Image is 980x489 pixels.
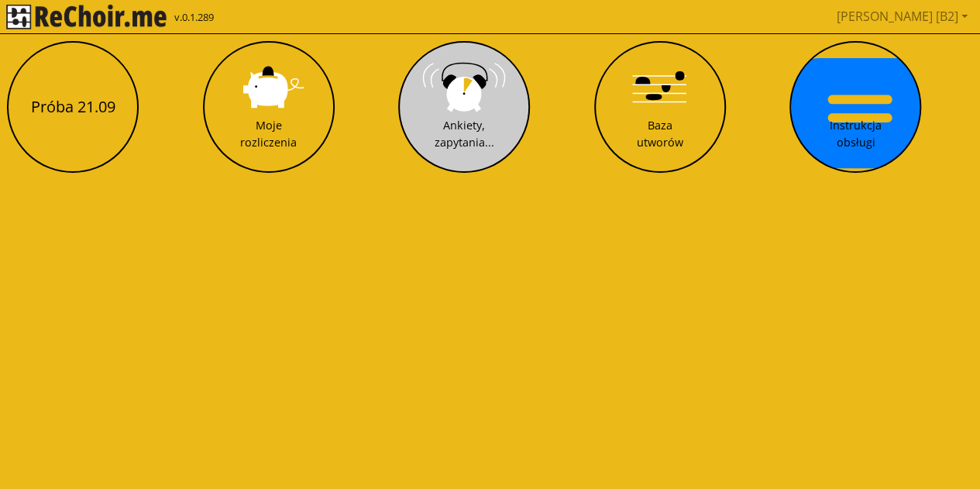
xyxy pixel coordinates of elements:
[174,10,214,26] span: v.0.1.289
[789,41,921,173] button: Instrukcja obsługi
[398,41,530,173] button: Ankiety, zapytania...
[435,117,494,150] div: Ankiety, zapytania...
[594,41,726,173] button: Baza utworów
[6,5,167,29] img: rekłajer mi
[240,117,297,150] div: Moje rozliczenia
[830,1,974,32] a: [PERSON_NAME] [B2]
[637,117,683,150] div: Baza utworów
[830,117,882,150] div: Instrukcja obsługi
[7,41,139,173] button: Próba 21.09
[203,41,335,173] button: Moje rozliczenia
